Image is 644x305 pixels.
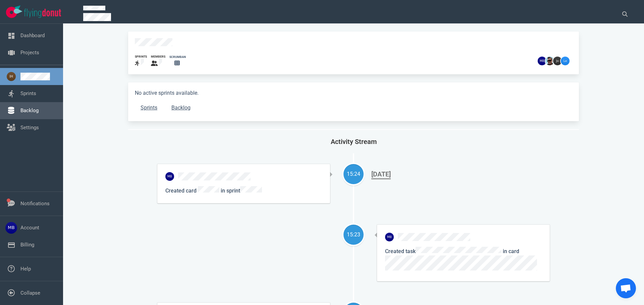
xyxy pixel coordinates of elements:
[166,101,196,115] a: Backlog
[371,170,391,179] div: [DATE]
[128,82,579,121] div: No active sprints available.
[20,107,39,113] a: Backlog
[20,50,39,56] a: Projects
[135,55,147,59] div: sprints
[20,125,39,131] a: Settings
[20,90,36,96] a: Sprints
[385,248,537,272] span: in card
[20,290,40,296] a: Collapse
[165,186,322,195] p: Created card
[169,55,186,59] div: scrumban
[24,9,61,18] img: Flying Donut text logo
[553,57,562,65] img: 26
[20,242,34,248] a: Billing
[561,57,570,65] img: 26
[343,170,364,178] div: 15:24
[20,266,31,272] a: Help
[545,57,554,65] img: 26
[20,225,39,231] a: Account
[221,187,262,194] span: in sprint
[20,32,45,39] a: Dashboard
[385,247,542,273] p: Created task
[151,55,165,68] a: members
[135,101,163,115] a: Sprints
[538,57,546,65] img: 26
[20,201,50,207] a: Notifications
[343,231,364,239] div: 15:23
[331,138,377,146] span: Activity Stream
[165,172,174,181] img: 26
[151,55,165,59] div: members
[385,233,394,241] img: 26
[135,55,147,68] a: sprints
[616,278,636,298] a: Open de chat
